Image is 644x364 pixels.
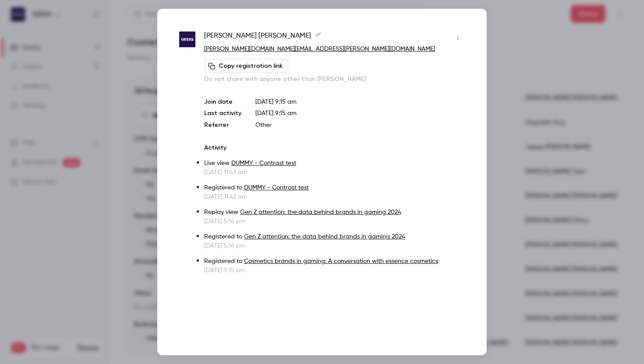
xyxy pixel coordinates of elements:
[204,257,465,266] p: Registered to
[240,209,401,215] a: Gen Z attention: the data behind brands in gaming 2024
[204,46,435,52] a: [PERSON_NAME][DOMAIN_NAME][EMAIL_ADDRESS][PERSON_NAME][DOMAIN_NAME]
[204,143,465,152] p: Activity
[244,234,405,240] a: Gen Z attention: the data behind brands in gaming 2024
[255,121,465,129] p: Other
[179,31,195,48] img: geeiq.com
[255,110,297,116] span: [DATE] 9:15 am
[204,183,465,192] p: Registered to
[231,160,296,166] a: DUMMY - Contrast test
[204,98,241,106] p: Join date
[204,109,241,118] p: Last activity
[204,159,465,168] p: Live view
[204,208,465,217] p: Replay view
[204,75,465,84] p: Do not share with anyone other than [PERSON_NAME]
[204,31,322,45] span: [PERSON_NAME] [PERSON_NAME]
[204,232,465,241] p: Registered to
[204,121,241,129] p: Referrer
[204,192,465,201] p: [DATE] 11:42 am
[244,258,438,264] a: Cosmetics brands in gaming: A conversation with essence cosmetics
[255,98,465,106] p: [DATE] 9:15 am
[244,185,309,191] a: DUMMY - Contrast test
[204,168,465,177] p: [DATE] 11:43 am
[204,59,288,73] button: Copy registration link
[204,266,465,275] p: [DATE] 9:15 am
[204,217,465,226] p: [DATE] 5:14 pm
[204,241,465,250] p: [DATE] 5:14 pm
